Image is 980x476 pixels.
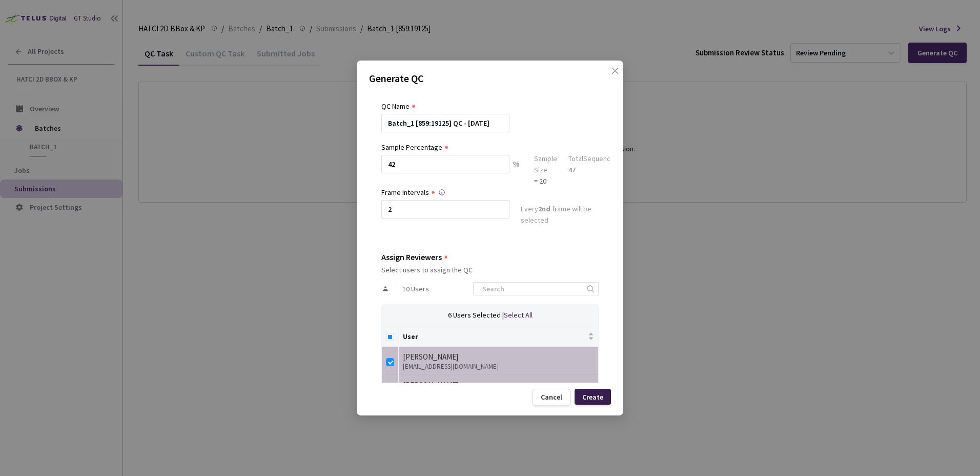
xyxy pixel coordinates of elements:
[448,310,504,320] span: 6 Users Selected |
[403,332,586,341] span: User
[509,155,523,187] div: %
[381,155,509,173] input: e.g. 10
[476,283,585,295] input: Search
[534,153,557,175] div: Sample Size
[403,363,594,370] div: [EMAIL_ADDRESS][DOMAIN_NAME]
[568,164,618,175] div: 47
[381,101,410,112] div: QC Name
[402,285,429,293] span: 10 Users
[541,393,562,401] div: Cancel
[381,142,442,153] div: Sample Percentage
[504,310,533,320] span: Select All
[403,351,594,363] div: [PERSON_NAME]
[403,379,594,391] div: [PERSON_NAME]
[369,71,611,86] p: Generate QC
[381,266,599,274] div: Select users to assign the QC
[381,252,442,262] div: Assign Reviewers
[399,326,599,347] th: User
[611,67,619,95] span: close
[568,153,618,164] div: Total Sequences
[381,187,429,198] div: Frame Intervals
[538,204,550,213] strong: 2nd
[601,67,617,83] button: Close
[521,203,599,228] div: Every frame will be selected
[534,175,557,187] div: = 20
[381,200,509,219] input: Enter frame interval
[582,393,603,401] div: Create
